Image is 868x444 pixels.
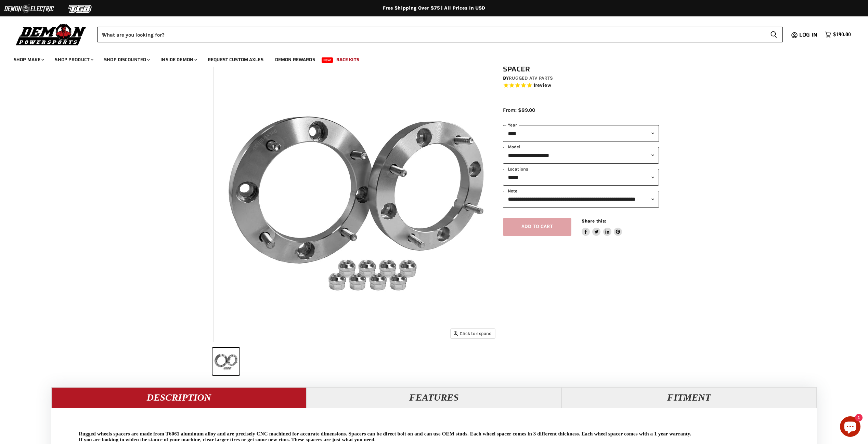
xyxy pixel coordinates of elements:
[503,56,659,73] h1: Kawasaki Mule 4010 Rugged Wheel Spacer
[582,218,622,236] aside: Share this:
[79,431,691,443] p: Rugged wheels spacers are made from T6061 aluminum alloy and are precisely CNC machined for accur...
[796,32,821,38] a: Log in
[99,53,154,67] a: Shop Discounted
[155,53,201,67] a: Inside Demon
[509,75,553,81] a: Rugged ATV Parts
[14,22,89,46] img: Demon Powersports
[799,30,817,39] span: Log in
[454,331,492,336] span: Click to expand
[838,416,863,439] inbox-online-store-chat: Shopify online store chat
[503,147,659,164] select: modal-name
[97,27,765,42] input: When autocomplete results are available use up and down arrows to review and enter to select
[3,2,55,15] img: Demon Electric Logo 2
[451,329,495,338] button: Click to expand
[307,387,562,408] button: Features
[503,75,659,82] div: by
[160,5,708,11] div: Free Shipping Over $75 | All Prices In USD
[9,50,849,67] ul: Main menu
[503,169,659,186] select: keys
[765,27,783,42] button: Search
[270,53,320,67] a: Demon Rewards
[55,2,106,15] img: TGB Logo 2
[833,31,851,38] span: $190.00
[331,53,364,67] a: Race Kits
[561,387,817,408] button: Fitment
[51,387,307,408] button: Description
[9,53,48,67] a: Shop Make
[212,348,239,375] button: Kawasaki Mule 4010 Rugged Wheel Spacer thumbnail
[213,57,499,342] img: Kawasaki Mule 4010 Rugged Wheel Spacer
[50,53,98,67] a: Shop Product
[203,53,269,67] a: Request Custom Axles
[821,30,854,40] a: $190.00
[503,191,659,207] select: keys
[535,82,551,89] span: review
[97,27,783,42] form: Product
[503,107,535,113] span: From: $89.00
[503,125,659,142] select: year
[533,82,551,89] span: 1 reviews
[582,218,606,224] span: Share this:
[322,57,333,63] span: New!
[503,82,659,89] span: Rated 5.0 out of 5 stars 1 reviews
